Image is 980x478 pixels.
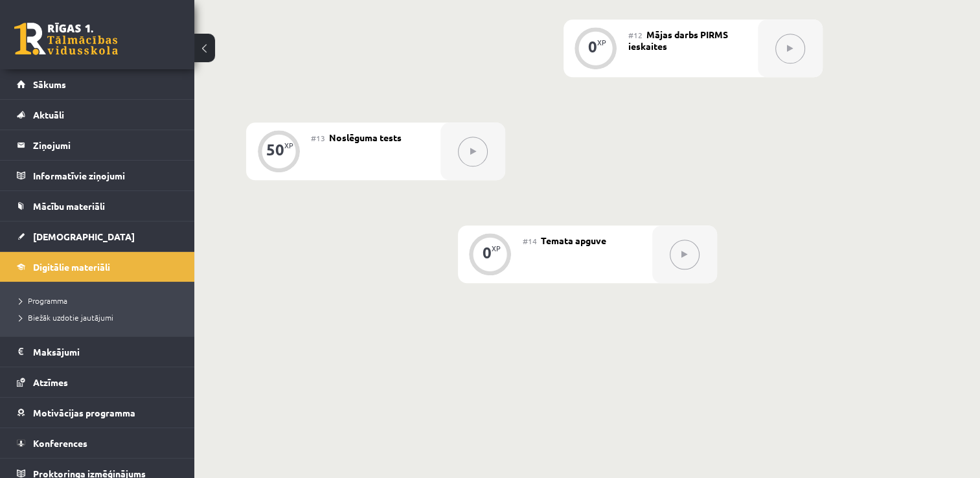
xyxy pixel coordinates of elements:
a: Rīgas 1. Tālmācības vidusskola [14,23,118,55]
legend: Maksājumi [33,337,178,367]
a: Maksājumi [17,337,178,367]
a: [DEMOGRAPHIC_DATA] [17,222,178,251]
a: Sākums [17,69,178,99]
span: Aktuāli [33,109,64,120]
div: XP [284,142,293,149]
a: Motivācijas programma [17,398,178,427]
span: [DEMOGRAPHIC_DATA] [33,231,135,242]
span: #12 [628,30,643,40]
a: Mācību materiāli [17,191,178,221]
legend: Informatīvie ziņojumi [33,161,178,190]
a: Atzīmes [17,367,178,397]
span: Digitālie materiāli [33,261,110,273]
span: #14 [523,236,537,246]
div: XP [597,39,606,46]
a: Biežāk uzdotie jautājumi [19,312,181,323]
div: 0 [588,41,597,52]
span: Mācību materiāli [33,200,105,212]
a: Ziņojumi [17,130,178,160]
div: 50 [266,144,284,155]
span: Noslēguma tests [329,131,402,143]
a: Informatīvie ziņojumi [17,161,178,190]
a: Digitālie materiāli [17,252,178,282]
a: Programma [19,295,181,306]
legend: Ziņojumi [33,130,178,160]
span: Mājas darbs PIRMS ieskaites [628,28,728,52]
span: Temata apguve [541,234,606,246]
span: Atzīmes [33,376,68,388]
span: #13 [311,133,325,143]
span: Konferences [33,437,87,449]
div: 0 [483,247,492,258]
a: Aktuāli [17,100,178,130]
span: Programma [19,295,67,306]
div: XP [492,245,501,252]
span: Biežāk uzdotie jautājumi [19,312,113,323]
a: Konferences [17,428,178,458]
span: Motivācijas programma [33,407,135,418]
span: Sākums [33,78,66,90]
